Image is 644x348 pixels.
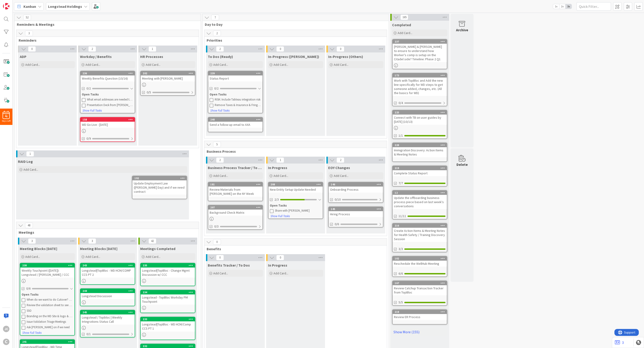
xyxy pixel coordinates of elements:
[20,340,74,344] div: 241
[208,263,250,267] span: Benefits Tracker / To Dos
[276,255,284,260] span: 0
[143,72,195,75] div: 202
[331,207,383,211] div: 145
[3,3,9,9] img: Visit kanbanzone.com
[213,63,228,67] span: Add Card...
[270,214,290,219] button: Show Full Tasks
[80,263,135,267] div: 243
[132,176,187,195] div: 192Update Employment Law ([PERSON_NAME] Day) and if we need contract
[80,75,135,81] div: Weekly Benefits Question (10/16)
[456,27,468,33] div: Archive
[147,90,151,95] span: 0/5
[210,183,262,186] div: 181
[80,289,135,299] div: 244Longstead Discussion
[143,291,195,294] div: 234
[23,15,31,20] span: 52
[208,122,262,128] div: Send a follow-up email to AXA
[27,320,73,324] div: Issue Validation Triage Meetings
[331,183,383,186] div: 146
[208,165,263,170] span: Business Process Tracker / To Dos
[576,2,611,11] input: Quick Filter...
[20,54,26,59] span: ADP
[82,108,102,113] button: Show Full Tasks
[148,238,156,244] span: 42
[559,4,565,9] span: 2x
[393,314,447,320] div: Review ER Process
[399,214,406,219] span: 11/11
[393,73,447,96] div: 173Work with TopBloc and Add the new line specifically for WD steps to get someone added, changes...
[48,4,82,9] b: Longstead Holdings
[143,345,195,348] div: 232
[216,157,224,163] span: 2
[83,289,135,293] div: 244
[393,40,447,62] div: 237[PERSON_NAME] & [PERSON_NAME] to ensure to understand how Worker's comp is setup on the Citade...
[393,166,447,170] div: 219
[141,317,195,331] div: 233Longstead|TopBloc - WD HCM/Comp CCS PT 1
[214,86,219,91] span: 0/2
[26,151,34,157] span: 1
[216,255,224,260] span: 0
[268,182,323,187] div: 208
[88,46,96,52] span: 2
[141,71,195,75] div: 202
[393,115,447,125] div: Connect with TB on user guides by [DATE] (10/13)
[328,165,350,170] span: EOY Changes
[216,46,224,52] span: 2
[329,182,383,187] div: 146
[399,271,403,276] span: 6/6
[86,136,91,141] span: 0/9
[27,309,73,313] div: SSO
[146,63,160,67] span: Add Card...
[22,330,42,335] button: Show Full Tasks
[393,73,447,78] div: 173
[207,149,381,154] span: Business Process
[329,182,383,193] div: 146Onboarding Process
[393,310,447,320] div: 218Review ER Process
[395,191,447,194] div: 12
[393,191,447,209] div: 12Update the offboarding business process piece based on last week's conversations
[565,4,572,9] span: 3x
[213,239,221,245] span: 0
[334,174,348,178] span: Add Card...
[87,103,133,107] div: Presentation Deck from [PERSON_NAME] (Approval needed as it includes full list of assumptions in ...
[80,246,117,251] span: Meeting Blocks Tomorrow
[392,23,411,27] span: Completed
[80,310,135,314] div: 245
[20,246,57,251] span: Meeting Blocks Today
[335,222,339,227] span: 0/6
[80,54,112,59] span: Workday / Benefits
[214,224,219,229] span: 0/3
[83,72,135,75] div: 236
[215,98,261,101] div: RISK: Include Tableau integration risk
[210,72,262,75] div: 239
[208,182,262,197] div: 181Review Materials from [PERSON_NAME] on the NY Week
[210,206,262,209] div: 207
[213,31,221,36] span: 2
[274,174,288,178] span: Add Card...
[210,108,230,113] button: Show Full Tasks
[393,143,447,157] div: 228Immigration Discovery: Action Items & Meeting Notes
[80,267,135,278] div: Longstead|TopBloc - WD HCM/COMP CCS PT 2
[207,247,381,251] span: Benefits
[392,328,447,336] a: Show More (155)
[132,180,187,195] div: Update Employment Law ([PERSON_NAME] Day) and if we need contract
[80,293,135,299] div: Longstead Discussion
[83,118,135,121] div: 158
[395,310,447,313] div: 218
[329,207,383,217] div: 145Hiring Process
[140,246,175,251] span: Meetings Completed
[393,281,447,285] div: 167
[141,75,195,81] div: Meeting with [PERSON_NAME]
[393,224,447,242] div: 216Create Action Items & Meeting Notes for Health Safety / Training Discovery Session
[395,74,447,77] div: 173
[141,321,195,331] div: Longstead|TopBloc - WD HCM/Comp CCS PT 1
[25,63,40,67] span: Add Card...
[22,340,74,343] div: 241
[208,54,233,59] span: To Dos (Ready)
[207,38,381,43] span: Priorities
[336,46,344,52] span: 0
[553,4,559,9] span: 1x
[141,263,195,278] div: 235Longstead|TopBloc - Change Mgmt Discussion w/ CCC
[86,86,91,91] span: 0/2
[399,181,403,186] span: 7/7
